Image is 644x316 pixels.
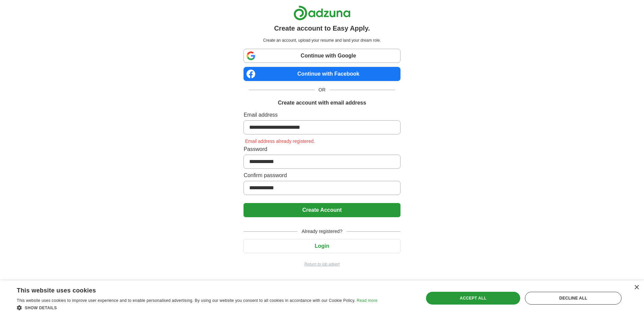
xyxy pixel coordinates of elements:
button: Login [244,239,400,253]
p: Create an account, upload your resume and land your dream role. [245,37,399,43]
span: This website uses cookies to improve user experience and to enable personalised advertising. By u... [17,298,356,303]
span: OR [315,86,330,93]
div: Close [634,285,639,290]
button: Create Account [244,203,400,217]
a: Login [244,243,400,249]
a: Return to job advert [244,261,400,267]
a: Continue with Facebook [244,67,400,81]
span: Email address already registered. [244,139,316,144]
img: Adzuna logo [293,5,351,21]
h1: Create account with email address [278,99,366,107]
label: Password [244,145,400,153]
div: This website uses cookies [17,284,361,294]
span: Already registered? [298,228,346,235]
a: Continue with Google [244,49,400,63]
div: Accept all [426,292,521,305]
h1: Create account to Easy Apply. [274,23,370,33]
div: Show details [17,304,377,311]
label: Confirm password [244,171,400,180]
a: Read more, opens a new window [357,298,377,303]
div: Decline all [525,292,622,305]
label: Email address [244,111,400,119]
span: Show details [25,306,57,310]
